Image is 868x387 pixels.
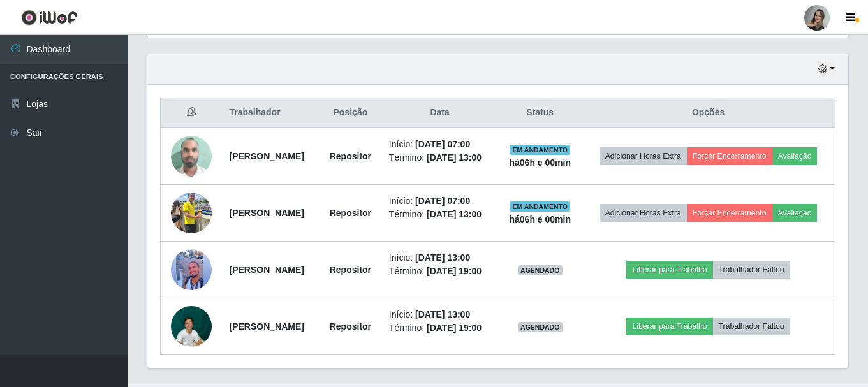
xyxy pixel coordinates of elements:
[389,265,491,278] li: Término:
[229,265,304,275] strong: [PERSON_NAME]
[389,208,491,221] li: Término:
[509,214,571,224] strong: há 06 h e 00 min
[626,261,712,279] button: Liberar para Trabalho
[772,204,818,222] button: Avaliação
[229,151,304,161] strong: [PERSON_NAME]
[229,208,304,218] strong: [PERSON_NAME]
[713,318,790,335] button: Trabalhador Faltou
[518,322,563,332] span: AGENDADO
[509,157,571,168] strong: há 06 h e 00 min
[415,139,470,149] time: [DATE] 07:00
[330,208,371,218] strong: Repositor
[171,186,212,240] img: 1748380759498.jpeg
[582,98,835,128] th: Opções
[687,204,772,222] button: Forçar Encerramento
[510,201,570,212] span: EM ANDAMENTO
[389,138,491,151] li: Início:
[330,321,371,332] strong: Repositor
[626,318,712,335] button: Liberar para Trabalho
[389,308,491,321] li: Início:
[389,251,491,265] li: Início:
[600,147,687,165] button: Adicionar Horas Extra
[415,252,470,263] time: [DATE] 13:00
[330,151,371,161] strong: Repositor
[713,261,790,279] button: Trabalhador Faltou
[415,309,470,319] time: [DATE] 13:00
[389,321,491,335] li: Término:
[415,196,470,206] time: [DATE] 07:00
[171,129,212,183] img: 1751466407656.jpeg
[498,98,582,128] th: Status
[330,265,371,275] strong: Repositor
[427,209,482,219] time: [DATE] 13:00
[389,194,491,208] li: Início:
[600,204,687,222] button: Adicionar Horas Extra
[510,145,570,155] span: EM ANDAMENTO
[320,98,381,128] th: Posição
[427,152,482,163] time: [DATE] 13:00
[21,10,78,26] img: CoreUI Logo
[687,147,772,165] button: Forçar Encerramento
[772,147,818,165] button: Avaliação
[518,265,563,275] span: AGENDADO
[389,151,491,164] li: Término:
[221,98,319,128] th: Trabalhador
[171,246,212,294] img: 1731427400003.jpeg
[381,98,499,128] th: Data
[171,299,212,353] img: 1759447939195.jpeg
[229,321,304,332] strong: [PERSON_NAME]
[427,323,482,333] time: [DATE] 19:00
[427,266,482,276] time: [DATE] 19:00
